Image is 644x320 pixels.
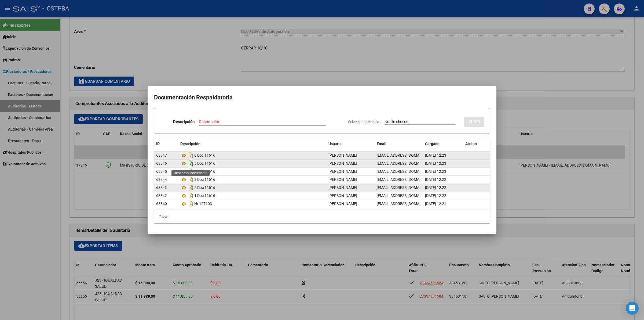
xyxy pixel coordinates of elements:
span: [PERSON_NAME] [328,161,357,166]
span: [EMAIL_ADDRESS][DOMAIN_NAME] [377,202,436,206]
span: [PERSON_NAME] [328,153,357,157]
span: [PERSON_NAME] [328,177,357,182]
div: 5 Doc 11616 [180,159,324,168]
span: 63343 [156,185,167,190]
span: [DATE] 12:21 [425,202,446,206]
h2: Documentación Respaldatoria [154,92,490,103]
datatable-header-cell: Descripción [178,138,326,150]
datatable-header-cell: Usuario [326,138,375,150]
span: SUBIR [469,120,480,124]
span: Seleccionar Archivo [348,120,380,124]
span: ID [156,142,160,146]
span: [PERSON_NAME] [328,193,357,198]
span: 63347 [156,153,167,157]
div: 6 Doc 11616 [180,151,324,160]
span: [EMAIL_ADDRESS][DOMAIN_NAME] [377,193,436,198]
span: Cargado [425,142,440,146]
span: Email [377,142,386,146]
i: Descargar documento [187,159,194,168]
div: 2 Doc 11616 [180,183,324,192]
div: Open Intercom Messenger [626,302,639,315]
span: Usuario [328,142,342,146]
span: 63346 [156,161,167,166]
div: 3 Doc 11616 [180,175,324,184]
span: [EMAIL_ADDRESS][DOMAIN_NAME] [377,169,436,174]
datatable-header-cell: Cargado [423,138,463,150]
span: [EMAIL_ADDRESS][DOMAIN_NAME] [377,161,436,166]
div: Hr 127103 [180,199,324,208]
datatable-header-cell: Accion [463,138,490,150]
span: 63345 [156,169,167,174]
span: [DATE] 12:23 [425,153,446,157]
div: 1 Doc 11616 [180,191,324,200]
span: [EMAIL_ADDRESS][DOMAIN_NAME] [377,177,436,182]
span: 63340 [156,202,167,206]
i: Descargar documento [187,183,194,192]
i: Descargar documento [187,199,194,208]
span: Descripción [180,142,200,146]
datatable-header-cell: ID [154,138,178,150]
span: 63342 [156,193,167,198]
p: Descripción [173,119,195,125]
span: [DATE] 12:23 [425,161,446,166]
datatable-header-cell: Email [375,138,423,150]
div: 4 Doc 11616 [180,167,324,176]
span: [PERSON_NAME] [328,202,357,206]
span: [DATE] 12:22 [425,193,446,198]
div: 7 total [154,210,490,223]
span: [EMAIL_ADDRESS][DOMAIN_NAME] [377,185,436,190]
span: Accion [465,142,477,146]
span: 63344 [156,177,167,182]
i: Descargar documento [187,191,194,200]
span: [PERSON_NAME] [328,185,357,190]
span: [EMAIL_ADDRESS][DOMAIN_NAME] [377,153,436,157]
i: Descargar documento [187,175,194,184]
span: [DATE] 12:22 [425,177,446,182]
i: Descargar documento [187,167,194,176]
i: Descargar documento [187,151,194,160]
button: SUBIR [464,117,484,127]
span: [DATE] 12:23 [425,169,446,174]
span: [DATE] 12:22 [425,185,446,190]
span: [PERSON_NAME] [328,169,357,174]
